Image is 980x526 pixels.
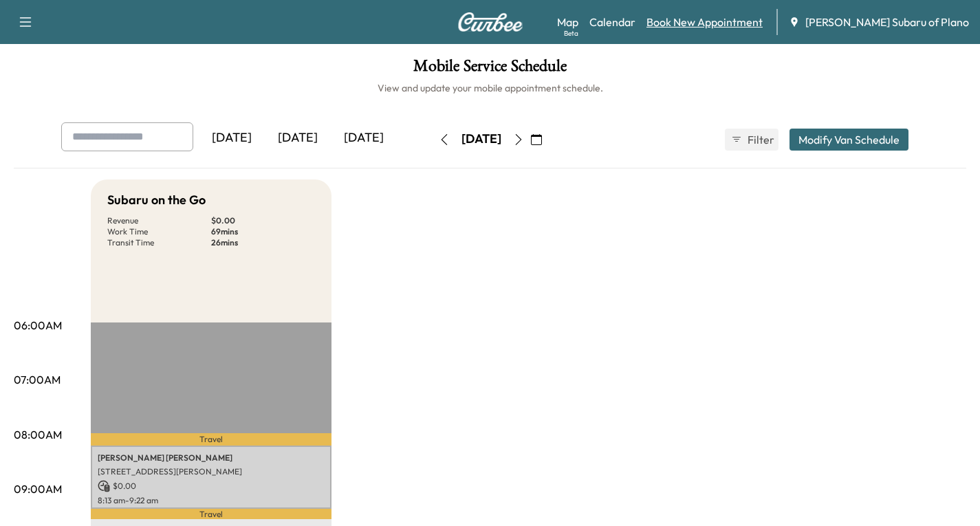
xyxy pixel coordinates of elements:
[331,122,397,154] div: [DATE]
[14,481,62,497] p: 09:00AM
[211,237,315,248] p: 26 mins
[107,215,211,226] p: Revenue
[14,317,62,333] p: 06:00AM
[589,14,635,30] a: Calendar
[646,14,763,30] a: Book New Appointment
[457,12,523,32] img: Curbee Logo
[107,190,206,210] h5: Subaru on the Go
[725,129,778,151] button: Filter
[557,14,578,30] a: MapBeta
[14,371,61,388] p: 07:00AM
[14,58,966,81] h1: Mobile Service Schedule
[98,452,325,463] p: [PERSON_NAME] [PERSON_NAME]
[748,131,772,148] span: Filter
[265,122,331,154] div: [DATE]
[790,129,908,151] button: Modify Van Schedule
[14,426,62,443] p: 08:00AM
[91,509,331,519] p: Travel
[98,480,325,492] p: $ 0.00
[91,433,331,445] p: Travel
[211,215,315,226] p: $ 0.00
[107,226,211,237] p: Work Time
[564,28,578,39] div: Beta
[211,226,315,237] p: 69 mins
[98,495,325,506] p: 8:13 am - 9:22 am
[98,466,325,477] p: [STREET_ADDRESS][PERSON_NAME]
[199,122,265,154] div: [DATE]
[107,237,211,248] p: Transit Time
[805,14,969,30] span: [PERSON_NAME] Subaru of Plano
[461,131,501,148] div: [DATE]
[14,81,966,95] h6: View and update your mobile appointment schedule.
